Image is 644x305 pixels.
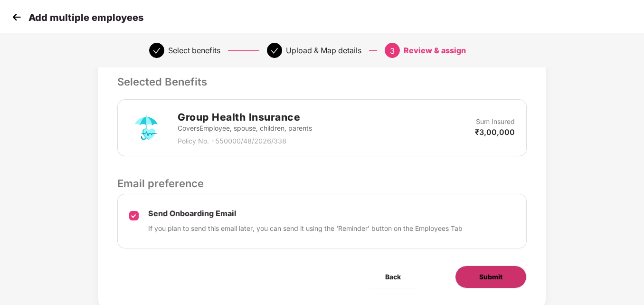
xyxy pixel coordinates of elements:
[476,116,515,127] p: Sum Insured
[479,272,502,282] span: Submit
[9,10,24,24] img: svg+xml;base64,PHN2ZyB4bWxucz0iaHR0cDovL3d3dy53My5vcmcvMjAwMC9zdmciIHdpZHRoPSIzMCIgaGVpZ2h0PSIzMC...
[385,272,401,282] span: Back
[148,223,463,234] p: If you plan to send this email later, you can send it using the ‘Reminder’ button on the Employee...
[178,136,312,146] p: Policy No. - 550000/48/2026/338
[361,266,425,288] button: Back
[178,109,312,125] h2: Group Health Insurance
[153,47,161,55] span: check
[117,175,527,191] p: Email preference
[404,43,466,58] div: Review & assign
[168,43,220,58] div: Select benefits
[129,111,163,145] img: svg+xml;base64,PHN2ZyB4bWxucz0iaHR0cDovL3d3dy53My5vcmcvMjAwMC9zdmciIHdpZHRoPSI3MiIgaGVpZ2h0PSI3Mi...
[148,209,463,219] p: Send Onboarding Email
[390,46,395,56] span: 3
[475,127,515,137] p: ₹3,00,000
[455,266,527,288] button: Submit
[271,47,278,55] span: check
[28,12,143,23] p: Add multiple employees
[117,74,527,90] p: Selected Benefits
[178,123,312,133] p: Covers Employee, spouse, children, parents
[286,43,361,58] div: Upload & Map details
